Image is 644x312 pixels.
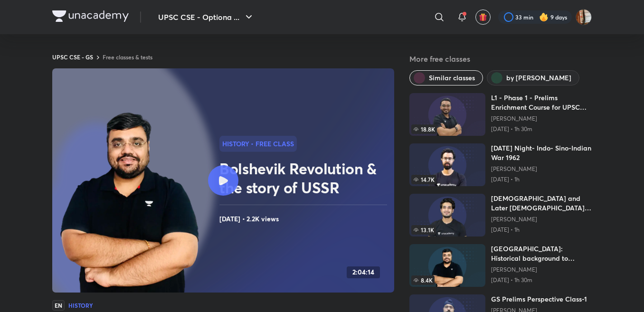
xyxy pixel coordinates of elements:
[411,124,437,134] span: 18.8K
[487,70,579,85] button: by Pratik Nayak
[491,115,592,123] a: [PERSON_NAME]
[152,8,260,27] button: UPSC CSE - Optiona ...
[52,10,129,22] img: Company Logo
[491,216,592,223] a: [PERSON_NAME]
[491,176,592,183] p: [DATE] • 1h
[491,244,592,263] h6: [GEOGRAPHIC_DATA]: Historical background to takeover by Taliban
[491,276,592,284] p: [DATE] • 1h 30m
[68,303,93,308] h4: History
[103,53,152,61] a: Free classes & tests
[352,268,374,276] h4: 2:04:14
[475,9,491,25] button: avatar
[491,194,592,213] h6: [DEMOGRAPHIC_DATA] and Later [DEMOGRAPHIC_DATA] Period - Quarantine Series - Part 2
[52,300,65,311] span: EN
[491,266,592,274] a: [PERSON_NAME]
[52,53,93,61] a: UPSC CSE - GS
[539,12,549,22] img: streak
[491,226,592,234] p: [DATE] • 1h
[491,165,592,173] a: [PERSON_NAME]
[491,93,592,112] h6: L1 - Phase 1 - Prelims Enrichment Course for UPSC 2024 - [PERSON_NAME]
[52,10,129,24] a: Company Logo
[411,225,436,235] span: 13.1K
[409,70,483,85] button: Similar classes
[491,125,592,133] p: [DATE] • 1h 30m
[491,294,587,304] h6: GS Prelims Perspective Class-1
[219,159,390,197] h2: Bolshevik Revolution & the story of USSR
[506,73,571,83] span: by Pratik Nayak
[409,53,592,65] h5: More free classes
[411,175,436,184] span: 14.7K
[479,13,487,21] img: avatar
[576,9,592,25] img: avinash sharma
[219,213,390,225] h4: [DATE] • 2.2K views
[411,275,435,285] span: 8.4K
[491,143,592,162] h6: [DATE] Night- Indo- Sino-Indian War 1962
[429,73,475,83] span: Similar classes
